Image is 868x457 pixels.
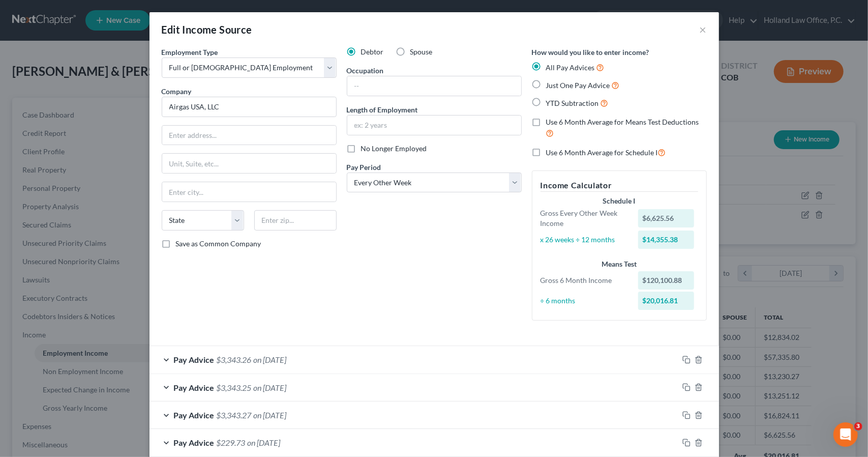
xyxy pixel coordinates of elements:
label: Occupation [347,65,384,76]
span: $229.73 [217,438,246,447]
iframe: Intercom live chat [833,422,858,447]
span: YTD Subtraction [546,99,599,107]
span: on [DATE] [248,438,281,447]
span: on [DATE] [254,355,287,364]
span: Spouse [410,47,433,56]
span: Pay Advice [174,410,215,420]
span: Use 6 Month Average for Means Test Deductions [546,118,699,126]
span: $3,343.25 [217,383,252,392]
div: Gross Every Other Week Income [535,208,634,228]
span: Pay Advice [174,355,215,364]
span: All Pay Advices [546,63,595,72]
input: Enter zip... [254,210,337,231]
input: Enter city... [162,182,336,202]
input: -- [347,76,521,96]
h5: Income Calculator [541,179,698,192]
span: Employment Type [162,48,218,56]
span: 3 [854,422,862,431]
label: How would you like to enter income? [532,47,649,58]
span: Use 6 Month Average for Schedule I [546,148,658,157]
div: Edit Income Source [162,22,252,37]
label: Length of Employment [347,104,418,115]
span: on [DATE] [254,383,287,392]
div: $120,100.88 [638,271,694,290]
span: Save as Common Company [176,239,261,248]
input: Enter address... [162,126,336,145]
input: ex: 2 years [347,116,521,135]
button: × [700,23,707,36]
span: Debtor [361,47,384,56]
span: on [DATE] [254,410,287,420]
input: Search company by name... [162,97,337,117]
span: Pay Advice [174,438,215,447]
span: Pay Period [347,163,381,172]
div: x 26 weeks ÷ 12 months [535,235,634,245]
div: $20,016.81 [638,292,694,310]
div: Gross 6 Month Income [535,275,634,285]
div: Schedule I [541,196,698,206]
span: Just One Pay Advice [546,81,610,90]
div: $14,355.38 [638,231,694,249]
span: Pay Advice [174,383,215,392]
span: $3,343.27 [217,410,252,420]
span: No Longer Employed [361,144,427,153]
div: $6,625.56 [638,209,694,227]
div: Means Test [541,259,698,269]
input: Unit, Suite, etc... [162,154,336,173]
span: Company [162,87,192,96]
span: $3,343.26 [217,355,252,364]
div: ÷ 6 months [535,296,634,306]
